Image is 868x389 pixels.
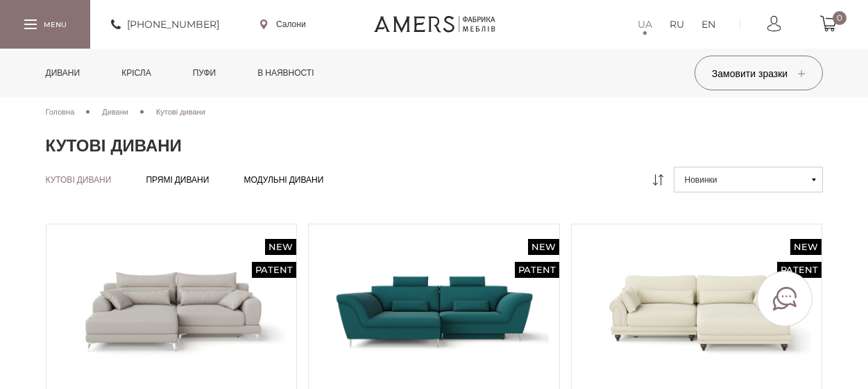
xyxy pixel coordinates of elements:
[182,49,227,97] a: Пуфи
[695,56,823,90] button: Замовити зразки
[111,16,219,33] a: [PHONE_NUMBER]
[638,16,652,33] a: UA
[247,49,324,97] a: в наявності
[35,49,91,97] a: Дивани
[46,107,75,117] span: Головна
[670,16,684,33] a: RU
[515,262,559,278] span: Patent
[102,106,128,118] a: Дивани
[111,49,161,97] a: Крісла
[102,107,128,117] span: Дивани
[712,67,805,80] span: Замовити зразки
[528,239,559,255] span: New
[701,16,715,33] a: EN
[46,135,823,156] h1: Кутові дивани
[252,262,296,278] span: Patent
[674,167,823,192] button: Новинки
[46,106,75,118] a: Головна
[146,174,209,185] a: Прямі дивани
[265,239,296,255] span: New
[833,11,846,25] span: 0
[790,239,822,255] span: New
[244,174,323,185] a: Модульні дивани
[777,262,822,278] span: Patent
[260,18,306,31] a: Салони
